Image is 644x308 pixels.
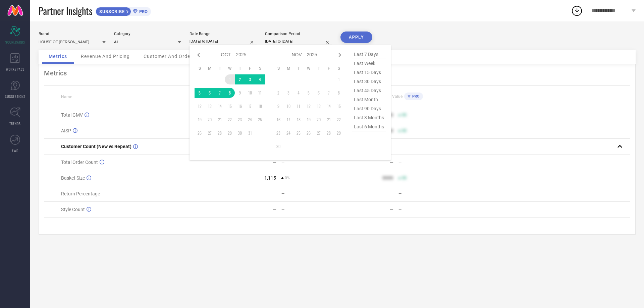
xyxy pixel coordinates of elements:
[334,74,344,84] td: Sat Nov 01 2025
[304,115,314,125] td: Wed Nov 19 2025
[352,77,386,86] span: last 30 days
[225,101,235,111] td: Wed Oct 15 2025
[61,191,100,196] span: Return Percentage
[255,88,265,98] td: Sat Oct 11 2025
[324,101,334,111] td: Fri Nov 14 2025
[245,101,255,111] td: Fri Oct 17 2025
[195,66,205,71] th: Sunday
[96,9,126,14] span: SUBSCRIBE
[402,128,407,133] span: 50
[215,128,225,138] td: Tue Oct 28 2025
[283,101,293,111] td: Mon Nov 10 2025
[314,101,324,111] td: Thu Nov 13 2025
[273,88,283,98] td: Sun Nov 02 2025
[390,191,393,196] div: —
[144,54,195,59] span: Customer And Orders
[235,115,245,125] td: Thu Oct 23 2025
[255,101,265,111] td: Sat Oct 18 2025
[245,74,255,84] td: Fri Oct 03 2025
[273,207,276,212] div: —
[273,101,283,111] td: Sun Nov 09 2025
[205,66,215,71] th: Monday
[114,32,181,36] div: Category
[39,4,92,18] span: Partner Insights
[352,95,386,104] span: last month
[96,5,151,16] a: SUBSCRIBEPRO
[324,88,334,98] td: Fri Nov 07 2025
[215,66,225,71] th: Tuesday
[215,88,225,98] td: Tue Oct 07 2025
[255,74,265,84] td: Sat Oct 04 2025
[44,69,630,77] div: Metrics
[61,175,85,181] span: Basket Size
[265,32,332,36] div: Comparison Period
[61,128,71,133] span: AISP
[273,160,276,165] div: —
[340,32,372,43] button: APPLY
[411,94,420,99] span: PRO
[195,128,205,138] td: Sun Oct 26 2025
[205,128,215,138] td: Mon Oct 27 2025
[12,148,18,153] span: FWD
[402,113,407,117] span: 50
[281,207,337,212] div: —
[398,207,454,212] div: —
[293,66,304,71] th: Tuesday
[324,66,334,71] th: Friday
[39,32,106,36] div: Brand
[314,66,324,71] th: Thursday
[293,101,304,111] td: Tue Nov 11 2025
[225,128,235,138] td: Wed Oct 29 2025
[283,66,293,71] th: Monday
[245,88,255,98] td: Fri Oct 10 2025
[324,115,334,125] td: Fri Nov 21 2025
[281,160,337,165] div: —
[5,94,25,99] span: SUGGESTIONS
[205,115,215,125] td: Mon Oct 20 2025
[382,175,393,181] div: 9999
[324,128,334,138] td: Fri Nov 28 2025
[352,86,386,95] span: last 45 days
[235,128,245,138] td: Thu Oct 30 2025
[215,115,225,125] td: Tue Oct 21 2025
[304,66,314,71] th: Wednesday
[5,40,25,45] span: SCORECARDS
[390,160,393,165] div: —
[273,191,276,196] div: —
[304,88,314,98] td: Wed Nov 05 2025
[225,66,235,71] th: Wednesday
[255,115,265,125] td: Sat Oct 25 2025
[6,67,24,72] span: WORKSPACE
[235,74,245,84] td: Thu Oct 02 2025
[225,115,235,125] td: Wed Oct 22 2025
[334,128,344,138] td: Sat Nov 29 2025
[334,115,344,125] td: Sat Nov 22 2025
[245,128,255,138] td: Fri Oct 31 2025
[304,101,314,111] td: Wed Nov 12 2025
[265,38,332,45] input: Select comparison period
[273,66,283,71] th: Sunday
[264,175,276,181] div: 1,115
[225,74,235,84] td: Wed Oct 01 2025
[81,54,130,59] span: Revenue And Pricing
[283,128,293,138] td: Mon Nov 24 2025
[195,101,205,111] td: Sun Oct 12 2025
[336,51,344,59] div: Next month
[190,32,257,36] div: Date Range
[352,122,386,131] span: last 6 months
[245,66,255,71] th: Friday
[9,121,21,126] span: TRENDS
[352,104,386,113] span: last 90 days
[283,88,293,98] td: Mon Nov 03 2025
[273,128,283,138] td: Sun Nov 23 2025
[255,66,265,71] th: Saturday
[334,88,344,98] td: Sat Nov 08 2025
[61,207,85,212] span: Style Count
[352,68,386,77] span: last 15 days
[190,38,257,45] input: Select date range
[283,115,293,125] td: Mon Nov 17 2025
[281,191,337,196] div: —
[352,113,386,122] span: last 3 months
[245,115,255,125] td: Fri Oct 24 2025
[571,5,583,17] div: Open download list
